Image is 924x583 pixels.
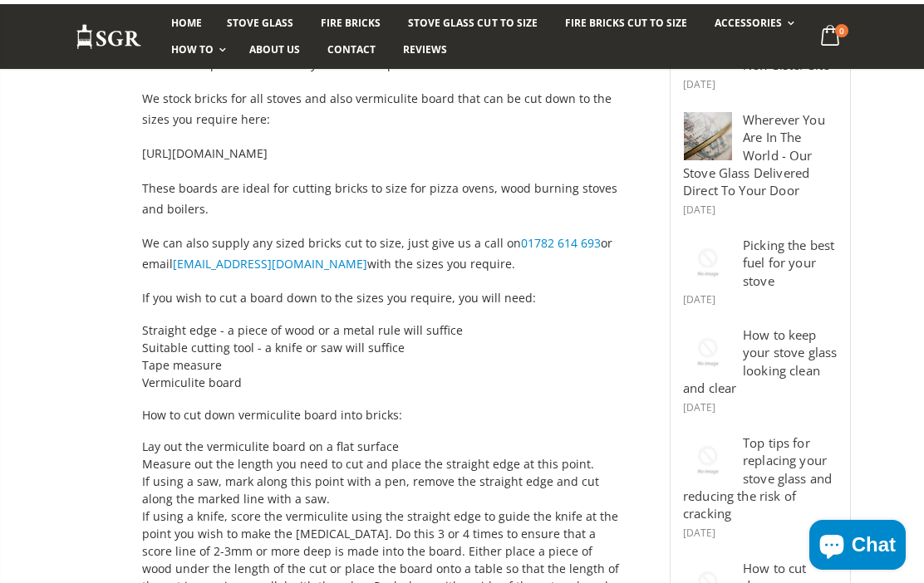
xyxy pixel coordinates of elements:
a: Home [159,6,214,32]
span: If using a saw, mark along this point with a pen, remove the straight edge and cut along the mark... [142,469,599,502]
a: Stove Glass Cut To Size [396,6,549,32]
p: If you wish to cut a board down to the sizes you require, you will need: [142,283,624,304]
li: Suitable cutting tool - a knife or saw will suffice [142,335,624,352]
li: Tape measure [142,352,624,370]
a: Reviews [391,32,460,59]
span: 0 [835,20,848,33]
time: [DATE] [683,288,715,302]
a: Accessories [702,6,803,32]
a: How to keep your stove glass looking clean and clear [683,322,837,392]
a: Fire Bricks Cut To Size [553,6,700,32]
img: Stove Glass Replacement [76,19,142,47]
a: 0 [814,17,848,49]
a: Wherever You Are In The World - Our Stove Glass Delivered Direct To Your Door [683,107,825,195]
span: Lay out the vermiculite board on a flat surface [142,434,399,450]
span: Reviews [403,38,447,52]
span: Stove Glass [227,12,293,26]
a: Fire Bricks [308,6,393,32]
span: Home [171,12,202,26]
li: Vermiculite board [142,370,624,387]
span: How To [171,38,214,52]
span: Fire Bricks [321,12,381,26]
a: About us [237,32,312,59]
p: We can also supply any sized bricks cut to size, just give us a call on or email with the sizes y... [142,228,624,270]
a: Stove Glass [214,6,306,32]
p: [URL][DOMAIN_NAME] [142,139,624,159]
span: Accessories [715,12,782,26]
li: Straight edge - a piece of wood or a metal rule will suffice [142,317,624,335]
inbox-online-store-chat: Shopify online store chat [804,516,911,570]
a: Picking the best fuel for your stove [743,233,834,285]
a: 01782 614 693 [521,231,601,247]
a: Contact [315,32,388,59]
time: [DATE] [683,522,715,536]
time: [DATE] [683,396,715,410]
p: How to cut down vermiculite board into bricks: [142,400,624,421]
span: Contact [327,38,376,52]
span: Stove Glass Cut To Size [408,12,537,26]
time: [DATE] [683,198,715,213]
a: [EMAIL_ADDRESS][DOMAIN_NAME] [173,252,367,267]
span: Measure out the length you need to cut and place the straight edge at this point. [142,452,594,468]
p: These boards are ideal for cutting bricks to size for pizza ovens, wood burning stoves and boilers. [142,174,624,215]
span: About us [249,38,300,52]
a: Top tips for replacing your stove glass and reducing the risk of cracking [683,430,832,518]
time: [DATE] [683,73,715,87]
a: How To [159,32,234,59]
p: We stock bricks for all stoves and also vermiculite board that can be cut down to the sizes you r... [142,84,624,125]
span: Fire Bricks Cut To Size [565,12,687,26]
